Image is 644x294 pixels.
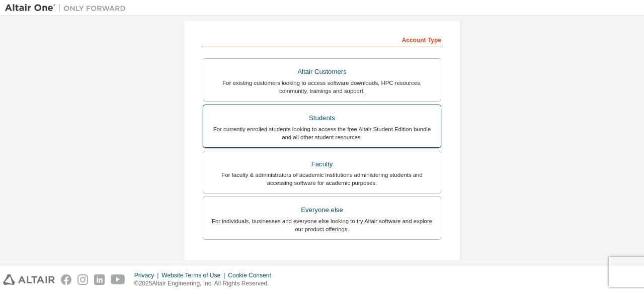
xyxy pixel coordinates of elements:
[209,65,435,79] div: Altair Customers
[134,279,277,288] p: © 2025 Altair Engineering, Inc. All Rights Reserved.
[209,111,435,125] div: Students
[61,274,71,285] img: facebook.svg
[111,274,125,285] img: youtube.svg
[162,271,228,279] div: Website Terms of Use
[3,274,55,285] img: altair_logo.svg
[94,274,105,285] img: linkedin.svg
[209,217,435,233] div: For individuals, businesses and everyone else looking to try Altair software and explore our prod...
[209,203,435,217] div: Everyone else
[77,274,88,285] img: instagram.svg
[134,271,162,279] div: Privacy
[5,3,131,13] img: Altair One
[203,31,441,47] div: Account Type
[209,125,435,141] div: For currently enrolled students looking to access the free Altair Student Edition bundle and all ...
[209,79,435,95] div: For existing customers looking to access software downloads, HPC resources, community, trainings ...
[203,255,441,271] div: Your Profile
[228,271,277,279] div: Cookie Consent
[209,171,435,187] div: For faculty & administrators of academic institutions administering students and accessing softwa...
[209,157,435,171] div: Faculty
